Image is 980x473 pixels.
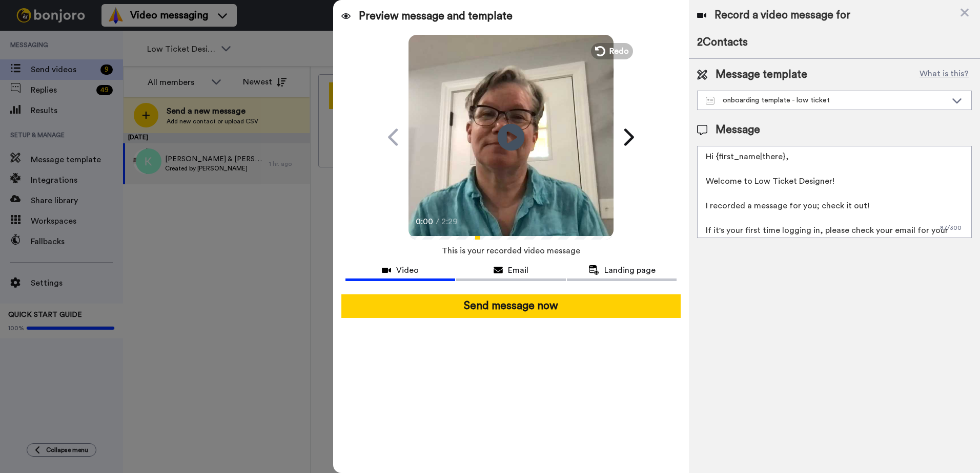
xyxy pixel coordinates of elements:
[697,146,972,238] textarea: Hi {first_name|there}, Welcome to Low Ticket Designer! I recorded a message for you; check it out...
[396,264,419,276] span: Video
[508,264,528,276] span: Email
[716,67,807,82] span: Message template
[442,240,580,262] span: This is your recorded video message
[706,97,714,105] img: Message-temps.svg
[916,67,972,82] button: What is this?
[436,216,439,228] span: /
[416,216,434,228] span: 0:00
[716,122,760,138] span: Message
[341,294,681,318] button: Send message now
[706,95,947,105] div: onboarding template - low ticket
[604,264,656,276] span: Landing page
[441,216,459,228] span: 2:29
